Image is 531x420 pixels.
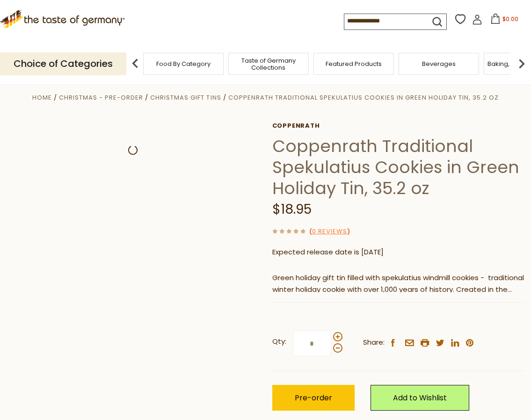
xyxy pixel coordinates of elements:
img: next arrow [512,54,531,73]
a: Home [32,93,52,102]
span: $18.95 [272,200,312,218]
a: Beverages [422,60,456,67]
a: Food By Category [156,60,211,67]
span: Share: [363,337,385,348]
p: Expected release date is [DATE] [272,246,524,258]
a: Taste of Germany Collections [231,57,306,71]
span: ( ) [309,227,350,236]
button: $0.00 [484,14,524,28]
a: Christmas Gift Tins [150,93,221,102]
span: Pre-order [295,392,332,403]
h1: Coppenrath Traditional Spekulatius Cookies in Green Holiday Tin, 35.2 oz [272,136,524,199]
a: Add to Wishlist [371,385,469,411]
button: Pre-order [272,385,355,411]
a: 0 Reviews [312,227,347,237]
a: Christmas - PRE-ORDER [59,93,143,102]
p: Green holiday gift tin filled with spekulatius windmill cookies - traditional winter holiday cook... [272,272,524,296]
a: Coppenrath Traditional Spekulatius Cookies in Green Holiday Tin, 35.2 oz [228,93,499,102]
input: Qty: [293,331,331,356]
a: Coppenrath [272,122,524,130]
img: previous arrow [126,54,145,73]
strong: Qty: [272,336,286,348]
span: $0.00 [502,15,518,23]
a: Featured Products [326,60,382,67]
